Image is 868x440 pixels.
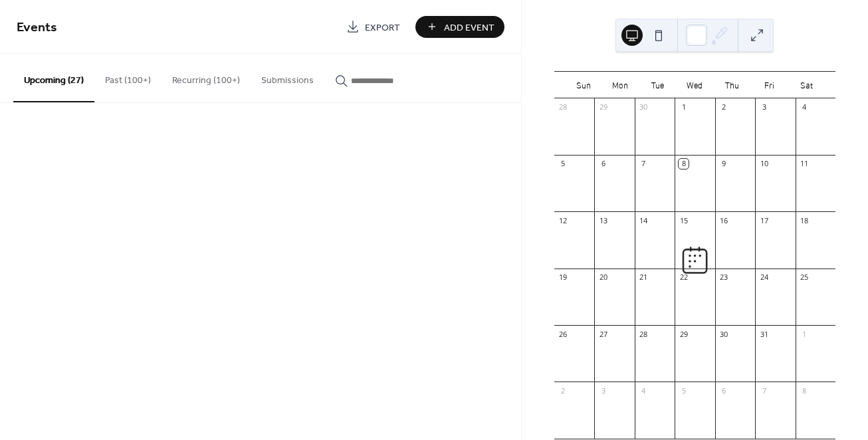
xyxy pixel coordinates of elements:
div: 1 [800,329,810,339]
button: Upcoming (27) [13,54,94,102]
div: 30 [719,329,729,339]
div: Fri [750,72,788,98]
div: 9 [719,159,729,169]
div: 3 [759,102,769,112]
div: Wed [676,72,713,98]
div: 22 [679,273,689,282]
div: 29 [679,329,689,339]
div: 28 [639,329,649,339]
div: 11 [800,159,810,169]
div: 4 [639,385,649,395]
div: 30 [639,102,649,112]
div: 8 [800,385,810,395]
div: 1 [679,102,689,112]
div: 5 [558,159,568,169]
button: Past (100+) [94,54,162,101]
div: 2 [719,102,729,112]
div: 10 [759,159,769,169]
button: Add Event [415,16,504,38]
span: Add Event [444,21,494,35]
div: Sat [788,72,825,98]
a: Export [336,16,410,38]
div: 6 [598,159,608,169]
div: 7 [759,385,769,395]
div: 2 [558,385,568,395]
div: Sun [565,72,602,98]
div: 31 [759,329,769,339]
div: 5 [679,385,689,395]
div: 18 [800,215,810,225]
div: 26 [558,329,568,339]
div: 24 [759,273,769,282]
div: 7 [639,159,649,169]
div: 16 [719,215,729,225]
button: Recurring (100+) [162,54,251,101]
div: 3 [598,385,608,395]
div: 19 [558,273,568,282]
div: 4 [800,102,810,112]
span: Events [17,15,57,41]
div: 25 [800,273,810,282]
button: Submissions [251,54,324,101]
div: 27 [598,329,608,339]
span: Export [365,21,400,35]
div: 20 [598,273,608,282]
div: 14 [639,215,649,225]
div: Tue [639,72,676,98]
div: Mon [602,72,639,98]
div: 23 [719,273,729,282]
div: 6 [719,385,729,395]
div: 8 [679,159,689,169]
div: 12 [558,215,568,225]
div: 17 [759,215,769,225]
div: 28 [558,102,568,112]
div: 15 [679,215,689,225]
div: 13 [598,215,608,225]
div: 21 [639,273,649,282]
div: 29 [598,102,608,112]
div: Thu [713,72,750,98]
